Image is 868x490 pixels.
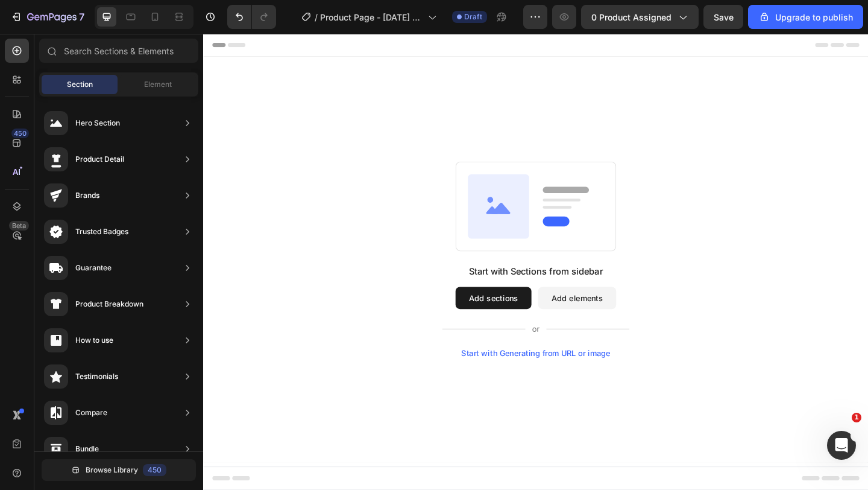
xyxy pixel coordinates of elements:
[464,11,482,22] span: Draft
[703,5,743,29] button: Save
[748,5,863,29] button: Upgrade to publish
[144,79,172,90] span: Element
[143,464,166,476] div: 450
[203,34,868,490] iframe: Design area
[581,5,699,29] button: 0 product assigned
[75,298,143,310] div: Product Breakdown
[364,275,449,299] button: Add elements
[11,129,29,138] div: 450
[281,343,443,352] div: Start with Generating from URL or image
[274,275,357,299] button: Add sections
[75,443,99,455] div: Bundle
[5,5,90,29] button: 7
[75,117,120,129] div: Hero Section
[9,221,29,231] div: Beta
[75,153,124,165] div: Product Detail
[75,334,113,346] div: How to use
[75,407,107,419] div: Compare
[591,11,671,24] span: 0 product assigned
[86,465,138,476] span: Browse Library
[75,262,112,274] div: Guarantee
[79,10,84,24] p: 7
[75,189,99,202] div: Brands
[39,39,198,63] input: Search Sections & Elements
[827,431,856,460] iframe: Intercom live chat
[320,11,423,24] span: Product Page - [DATE] 05:26:27
[67,79,93,90] span: Section
[852,413,861,422] span: 1
[227,5,276,29] div: Undo/Redo
[75,371,118,383] div: Testimonials
[75,226,128,238] div: Trusted Badges
[289,251,435,266] div: Start with Sections from sidebar
[315,11,318,24] span: /
[714,12,734,22] span: Save
[758,11,853,24] div: Upgrade to publish
[42,459,196,481] button: Browse Library450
